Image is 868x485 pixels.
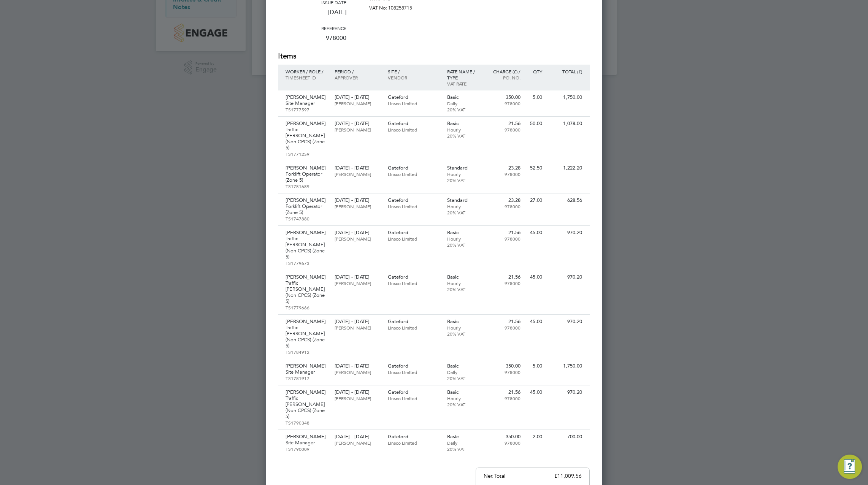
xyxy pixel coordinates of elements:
p: 20% VAT [447,401,480,407]
p: Basic [447,230,480,236]
p: Daily [447,100,480,106]
p: Forklift Operator (Zone 5) [286,171,327,183]
p: 23.28 [487,165,520,171]
p: 1,222.20 [550,165,582,171]
p: 350.00 [487,434,520,440]
p: TS1771259 [286,151,327,157]
p: Traffic [PERSON_NAME] (Non CPCS) (Zone 5) [286,395,327,420]
p: 978000 [487,236,520,242]
p: [PERSON_NAME] [286,165,327,171]
p: 21.56 [487,319,520,325]
p: Linsco Limited [388,236,440,242]
p: 5.00 [528,94,542,100]
p: 978000 [487,203,520,209]
p: TS1751689 [286,183,327,189]
button: Engage Resource Center [838,455,862,479]
p: TS1777597 [286,106,327,113]
p: 20% VAT [447,209,480,216]
p: Traffic [PERSON_NAME] (Non CPCS) (Zone 5) [286,280,327,304]
p: [PERSON_NAME] [286,94,327,100]
h2: Items [278,51,590,62]
p: 978000 [487,100,520,106]
p: Period / [335,68,380,74]
p: 700.00 [550,434,582,440]
p: Gateford [388,197,440,203]
p: Basic [447,363,480,369]
p: 45.00 [528,274,542,280]
p: [PERSON_NAME] [286,274,327,280]
p: [PERSON_NAME] [335,127,380,133]
p: Hourly [447,203,480,209]
p: Hourly [447,236,480,242]
p: Vendor [388,74,440,81]
p: Timesheet ID [286,74,327,81]
p: 27.00 [528,197,542,203]
p: TS1790348 [286,420,327,426]
p: Gateford [388,363,440,369]
p: 23.28 [487,197,520,203]
p: Site / [388,68,440,74]
p: Po. No. [487,74,520,81]
p: Linsco Limited [388,127,440,133]
p: Hourly [447,280,480,286]
p: 50.00 [528,120,542,127]
p: Site Manager [286,369,327,375]
p: 970.20 [550,389,582,395]
p: [PERSON_NAME] [286,120,327,127]
p: [PERSON_NAME] [335,280,380,286]
p: Linsco Limited [388,280,440,286]
p: Traffic [PERSON_NAME] (Non CPCS) (Zone 5) [286,325,327,349]
p: 628.56 [550,197,582,203]
p: 21.56 [487,230,520,236]
p: 20% VAT [447,242,480,248]
p: Daily [447,440,480,446]
p: Standard [447,165,480,171]
p: 21.56 [487,274,520,280]
p: TS1781917 [286,375,327,381]
p: 978000 [487,369,520,375]
p: Hourly [447,325,480,331]
p: Basic [447,434,480,440]
p: 350.00 [487,363,520,369]
p: Traffic [PERSON_NAME] (Non CPCS) (Zone 5) [286,236,327,260]
p: 978000 [487,395,520,401]
p: Linsco Limited [388,171,440,177]
p: TS1779666 [286,304,327,311]
p: [PERSON_NAME] [335,440,380,446]
p: [PERSON_NAME] [286,389,327,395]
p: 1,078.00 [550,120,582,127]
p: TS1784912 [286,349,327,355]
p: [DATE] - [DATE] [335,120,380,127]
p: Worker / Role / [286,68,327,74]
p: 45.00 [528,389,542,395]
p: Linsco Limited [388,100,440,106]
p: [DATE] - [DATE] [335,230,380,236]
p: 978000 [487,280,520,286]
p: [DATE] - [DATE] [335,434,380,440]
p: [PERSON_NAME] [286,197,327,203]
p: 970.20 [550,274,582,280]
p: Total (£) [550,68,582,74]
p: [DATE] [278,5,346,25]
p: [DATE] - [DATE] [335,197,380,203]
p: [PERSON_NAME] [286,363,327,369]
p: [PERSON_NAME] [335,100,380,106]
p: Rate name / type [447,68,480,81]
p: 45.00 [528,319,542,325]
p: VAT rate [447,81,480,87]
p: TS1790009 [286,446,327,452]
p: 20% VAT [447,133,480,139]
p: 350.00 [487,94,520,100]
p: Site Manager [286,100,327,106]
p: [PERSON_NAME] [335,395,380,401]
p: Basic [447,274,480,280]
p: Gateford [388,274,440,280]
p: 978000 [487,127,520,133]
p: TS1779673 [286,260,327,266]
p: Traffic [PERSON_NAME] (Non CPCS) (Zone 5) [286,127,327,151]
p: [PERSON_NAME] [286,319,327,325]
p: [PERSON_NAME] [335,325,380,331]
p: Net Total [484,472,505,479]
p: Gateford [388,389,440,395]
p: Basic [447,120,480,127]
